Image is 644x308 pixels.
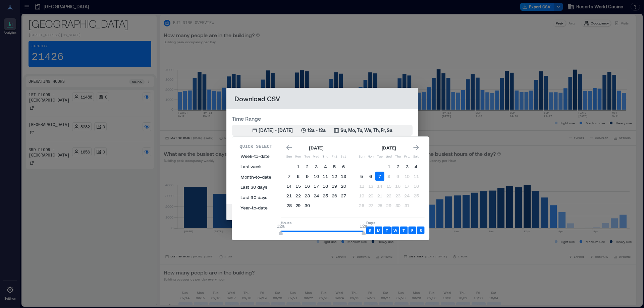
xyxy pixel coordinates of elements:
p: Su, Mo, Tu, We, Th, Fr, Sa [340,127,392,134]
button: Last 30 days [236,182,275,192]
p: S [369,228,371,233]
button: 23 [393,191,402,200]
button: 26 [330,191,339,200]
button: 19 [357,191,366,200]
button: 6 [339,162,348,171]
p: Quick Select [239,143,272,149]
button: 28 [375,201,384,210]
div: [DATE] [307,144,325,151]
h2: Download CSV [226,88,418,109]
button: 31 [402,201,412,210]
button: [DATE] - [DATE]12a - 12aSu, Mo, Tu, We, Th, Fr, Sa [232,125,413,136]
button: 4 [412,162,421,171]
button: 30 [393,201,402,210]
button: Last 90 days [236,192,275,203]
p: Wed [312,154,321,159]
button: 3 [402,162,412,171]
p: F [411,228,413,233]
button: 17 [312,181,321,190]
button: 1 [293,162,303,171]
button: 23 [303,191,312,200]
p: Sun [284,154,293,159]
button: 13 [366,181,375,190]
button: 27 [339,191,348,200]
button: 26 [357,201,366,210]
button: 11 [321,172,330,181]
button: 8 [293,172,303,181]
button: 24 [312,191,321,200]
button: 20 [366,191,375,200]
button: 6 [366,172,375,181]
button: 17 [402,181,412,190]
button: 21 [284,191,293,200]
p: T [402,228,405,233]
button: 25 [321,191,330,200]
button: 7 [375,172,384,181]
p: Thu [321,154,330,159]
label: Time Range [232,115,413,122]
button: 9 [393,172,402,181]
button: 2 [303,162,312,171]
p: M [377,228,380,233]
button: 8 [384,172,393,181]
p: Days [366,220,425,225]
p: Hours [281,220,364,225]
button: 11 [412,172,421,181]
button: 4 [321,162,330,171]
p: Sat [339,154,348,159]
th: Friday [402,152,412,161]
button: 9 [303,172,312,181]
button: 18 [412,181,421,190]
button: Go to previous month [284,143,293,152]
button: 14 [375,181,384,190]
span: 12a [277,223,284,229]
button: 29 [384,201,393,210]
button: 24 [402,191,412,200]
th: Friday [330,152,339,161]
p: Sat [412,154,421,159]
button: 21 [375,191,384,200]
button: 27 [366,201,375,210]
button: 19 [330,181,339,190]
button: Year-to-date [236,203,275,213]
button: 14 [284,181,293,190]
p: S [420,228,422,233]
th: Sunday [357,152,366,161]
button: 1 [384,162,393,171]
button: 10 [402,172,412,181]
p: Thu [393,154,402,159]
button: 3 [312,162,321,171]
div: [DATE] - [DATE] [259,127,293,134]
button: Last week [236,161,275,172]
th: Monday [366,152,375,161]
p: Mon [293,154,303,159]
button: 13 [339,172,348,181]
button: 12 [330,172,339,181]
button: 2 [393,162,402,171]
p: Mon [366,154,375,159]
button: 15 [384,181,393,190]
div: [DATE] [380,144,398,151]
button: 29 [293,201,303,210]
p: Sun [357,154,366,159]
button: 18 [321,181,330,190]
p: Tue [303,154,312,159]
th: Tuesday [375,152,384,161]
button: Week-to-date [236,151,275,161]
p: Fri [330,154,339,159]
p: Fri [402,154,412,159]
button: Month-to-date [236,172,275,182]
p: Tue [375,154,384,159]
button: 12 [357,181,366,190]
th: Thursday [321,152,330,161]
button: 22 [384,191,393,200]
th: Saturday [339,152,348,161]
button: 22 [293,191,303,200]
th: Monday [293,152,303,161]
th: Saturday [412,152,421,161]
th: Thursday [393,152,402,161]
p: T [386,228,388,233]
p: W [393,228,397,233]
button: 16 [303,181,312,190]
button: 20 [339,181,348,190]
